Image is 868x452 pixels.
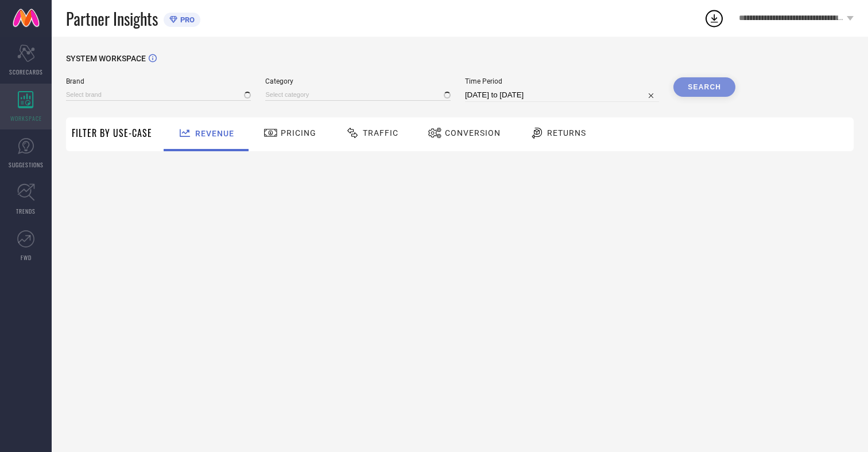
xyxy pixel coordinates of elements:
[363,128,398,137] span: Traffic
[465,77,659,85] span: Time Period
[21,253,32,262] span: FWD
[66,7,158,30] span: Partner Insights
[547,128,586,137] span: Returns
[9,68,43,76] span: SCORECARDS
[66,89,251,101] input: Select brand
[66,54,146,63] span: SYSTEM WORKSPACE
[465,88,659,102] input: Select time period
[10,114,42,123] span: WORKSPACE
[445,128,501,137] span: Conversion
[72,126,152,140] span: Filter By Use-Case
[16,207,36,215] span: TRENDS
[281,128,316,137] span: Pricing
[9,160,44,169] span: SUGGESTIONS
[265,89,450,101] input: Select category
[177,15,195,24] span: PRO
[66,77,251,85] span: Brand
[265,77,450,85] span: Category
[195,129,234,138] span: Revenue
[704,8,724,29] div: Open download list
